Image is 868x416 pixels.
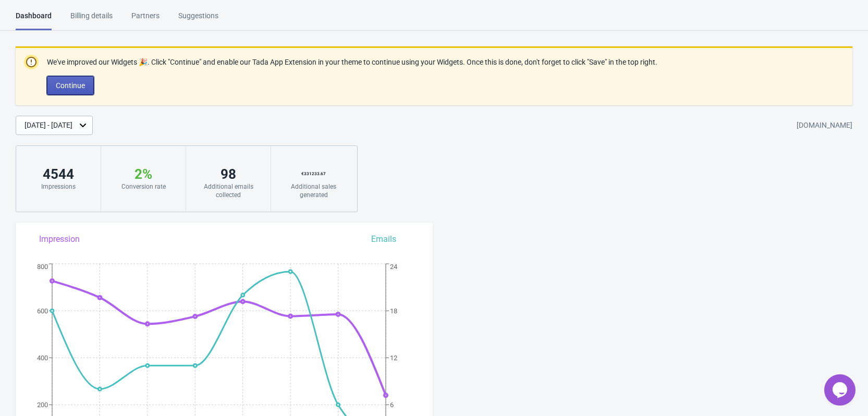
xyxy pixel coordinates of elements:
[112,182,175,191] div: Conversion rate
[47,57,657,68] p: We've improved our Widgets 🎉. Click "Continue" and enable our Tada App Extension in your theme to...
[197,182,260,199] div: Additional emails collected
[390,401,394,409] tspan: 6
[178,10,218,29] div: Suggestions
[797,116,852,135] div: [DOMAIN_NAME]
[390,307,397,315] tspan: 18
[282,182,346,199] div: Additional sales generated
[27,182,90,191] div: Impressions
[112,166,175,182] div: 2 %
[37,354,48,362] tspan: 400
[131,10,160,29] div: Partners
[37,401,48,409] tspan: 200
[25,120,72,131] div: [DATE] - [DATE]
[282,166,346,182] div: € 331233.67
[197,166,260,182] div: 98
[70,10,113,29] div: Billing details
[56,81,85,90] span: Continue
[390,354,397,362] tspan: 12
[27,166,90,182] div: 4544
[37,263,48,271] tspan: 800
[37,307,48,315] tspan: 600
[16,10,52,30] div: Dashboard
[390,263,398,271] tspan: 24
[824,374,858,406] iframe: chat widget
[47,76,94,95] button: Continue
